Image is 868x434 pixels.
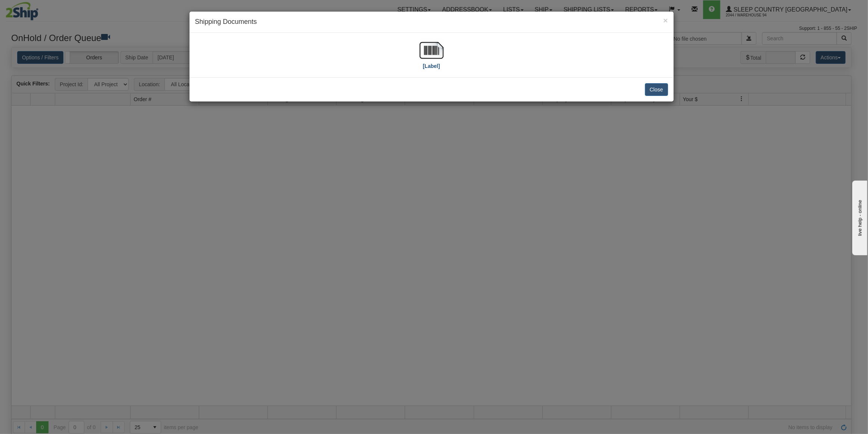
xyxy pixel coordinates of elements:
[6,6,69,12] div: live help - online
[663,16,668,25] span: ×
[420,38,444,62] img: barcode.jpg
[423,62,440,70] label: [Label]
[663,16,668,24] button: Close
[195,17,668,27] h4: Shipping Documents
[420,47,444,69] a: [Label]
[645,83,668,96] button: Close
[851,179,867,255] iframe: chat widget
